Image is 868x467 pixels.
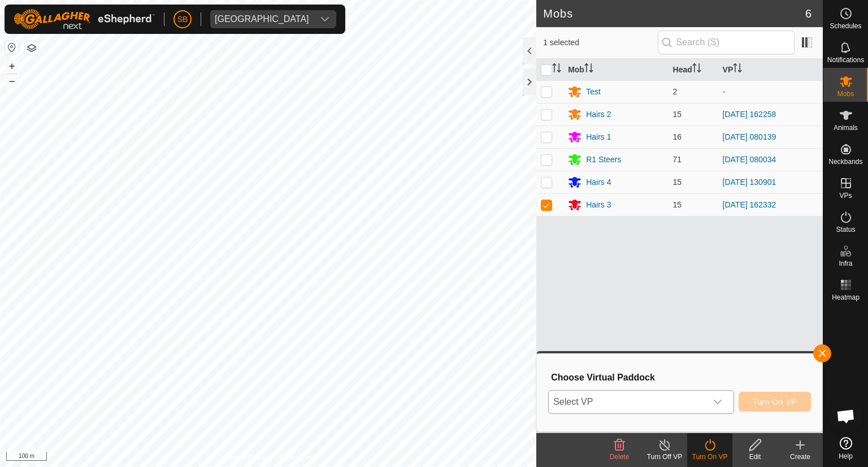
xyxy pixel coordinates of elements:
span: Heatmap [832,294,860,301]
span: Turn On VP [753,397,797,407]
span: Tangihanga station [210,10,314,28]
p-sorticon: Activate to sort [733,65,742,74]
span: VPs [839,192,852,199]
span: 1 selected [543,37,657,49]
th: VP [718,59,823,81]
div: [GEOGRAPHIC_DATA] [215,15,309,24]
span: 15 [673,200,682,209]
div: Create [778,452,823,462]
span: Select VP [549,391,706,413]
input: Search (S) [658,31,795,54]
div: dropdown trigger [314,10,336,28]
a: [DATE] 080139 [723,132,776,141]
a: Contact Us [279,452,313,462]
div: dropdown trigger [706,391,729,413]
th: Mob [563,59,668,81]
div: Hairs 2 [586,109,611,120]
button: Reset Map [5,41,19,54]
div: Hairs 1 [586,131,611,143]
div: Test [586,86,601,98]
img: Gallagher Logo [14,9,155,29]
div: Turn On VP [687,452,732,462]
span: Schedules [830,23,861,29]
div: Open chat [829,399,863,433]
span: 71 [673,155,682,164]
h2: Mobs [543,7,805,20]
button: Map Layers [25,41,38,55]
div: Turn Off VP [642,452,687,462]
p-sorticon: Activate to sort [584,65,593,74]
span: Help [839,453,853,460]
td: - [718,80,823,103]
button: + [5,59,19,73]
span: Delete [610,453,630,461]
h3: Choose Virtual Paddock [551,372,811,383]
a: [DATE] 130901 [723,178,776,187]
span: Mobs [837,90,854,97]
div: Edit [732,452,778,462]
span: SB [177,14,188,25]
div: R1 Steers [586,154,621,166]
span: 16 [673,132,682,141]
a: Help [823,433,868,464]
span: 6 [805,5,811,22]
span: Neckbands [828,158,862,165]
p-sorticon: Activate to sort [552,65,561,74]
span: 15 [673,110,682,119]
a: [DATE] 080034 [723,155,776,164]
span: Status [836,226,855,233]
a: [DATE] 162332 [723,200,776,209]
button: Turn On VP [739,392,811,412]
th: Head [669,59,718,81]
p-sorticon: Activate to sort [692,65,701,74]
a: Privacy Policy [224,452,266,462]
div: Hairs 3 [586,199,611,211]
button: – [5,74,19,88]
span: 15 [673,178,682,187]
span: Notifications [827,57,864,63]
a: [DATE] 162258 [723,110,776,119]
div: Hairs 4 [586,176,611,188]
span: Infra [839,260,852,267]
span: 2 [673,87,678,96]
span: Animals [834,124,858,131]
